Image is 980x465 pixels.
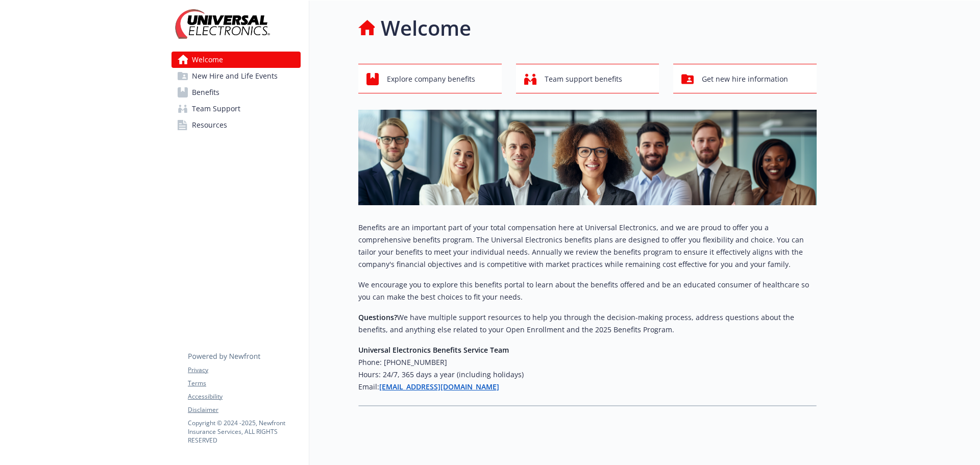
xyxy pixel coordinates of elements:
span: Team Support [192,101,240,117]
a: Terms [188,379,300,388]
a: Resources [171,117,301,133]
span: New Hire and Life Events [192,68,278,84]
span: Get new hire information [702,69,788,89]
span: Welcome [192,52,223,68]
span: Explore company benefits [387,69,475,89]
a: Disclaimer [188,405,300,414]
a: Team Support [171,101,301,117]
p: We encourage you to explore this benefits portal to learn about the benefits offered and be an ed... [358,279,817,303]
h6: Email: [358,381,817,393]
span: Team support benefits [545,69,622,89]
img: overview page banner [358,110,817,205]
a: Privacy [188,365,300,375]
a: New Hire and Life Events [171,68,301,84]
button: Explore company benefits [358,64,502,93]
strong: Universal Electronics Benefits Service Team [358,345,509,355]
h6: Hours: 24/7, 365 days a year (including holidays)​ [358,369,817,381]
a: Accessibility [188,392,300,401]
p: Benefits are an important part of your total compensation here at Universal Electronics, and we a... [358,222,817,271]
a: Welcome [171,52,301,68]
span: Benefits [192,84,219,101]
button: Team support benefits [516,64,659,93]
h6: Phone: [PHONE_NUMBER] [358,356,817,369]
button: Get new hire information [673,64,817,93]
a: Benefits [171,84,301,101]
p: We have multiple support resources to help you through the decision-making process, address quest... [358,311,817,336]
a: [EMAIL_ADDRESS][DOMAIN_NAME] [379,382,499,391]
p: Copyright © 2024 - 2025 , Newfront Insurance Services, ALL RIGHTS RESERVED [188,419,300,445]
span: Resources [192,117,227,133]
h1: Welcome [381,13,471,43]
strong: Questions? [358,312,397,322]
